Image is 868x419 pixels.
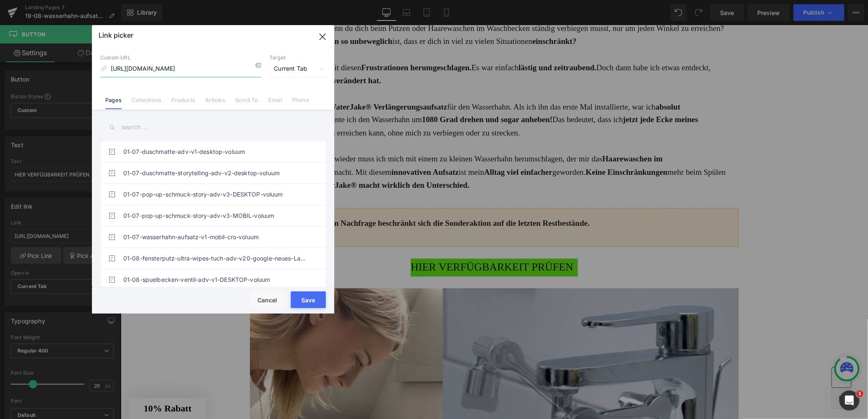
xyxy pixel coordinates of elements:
p: Custom URL [100,54,261,61]
a: 01-07-duschmatte-adv-v1-desktop-voluum [123,141,307,162]
a: 01-07-pop-up-schmuck-story-adv-v3-DESKTOP-voluum [123,184,307,205]
a: Collections [132,97,161,109]
strong: Frustrationen herumgeschlagen. [240,38,351,47]
strong: WaterJake® Verlängerungsaufsatz [208,77,326,86]
span: HIER VERFÜGBARKEIT PRÜFEN [290,234,453,252]
strong: Keine Einschränkungen [465,143,547,152]
p: Aufgrund der hohen Nachfrage beschränkt sich die Sonderaktion auf die letzten Restbestände. [148,194,599,204]
a: Phone [292,97,309,109]
a: 01-08-spuelbecken-ventil-adv-v1-DESKTOP-voluum [123,269,307,290]
button: Save [291,291,326,308]
input: search ... [100,118,326,137]
strong: der WaterJake® macht wirklich den Unterschied. [180,156,349,165]
p: Es ist dieser erstaunliche für den Wasserhahn. Als ich ihn das erste Mal installierte, war ich Pl... [129,75,618,115]
strong: Wasserhahn so unbeweglich [176,12,272,20]
strong: jetzt jede Ecke meines Waschbeckens [129,90,578,112]
strong: einschränkt? [412,12,456,20]
a: 01-08-fensterputz-ultra-wipes-tuch-adv-v20-google-neues-Layout [123,248,307,269]
strong: 1080 Grad drehen und sogar anheben! [301,90,432,99]
strong: mein Leben wirklich verändert hat. [140,51,260,60]
p: Und das Beste daran? Nie wieder muss ich mich mit einem zu kleinen Wasserhahn herumschlagen, der ... [129,128,618,167]
p: Link picker [99,31,133,39]
strong: lästig und zeitraubend. [398,38,476,47]
a: 01-07-duschmatte-storytelling-adv-v2-desktop-voluum [123,163,307,184]
p: Target [270,54,326,61]
a: Pages [105,97,122,109]
a: 01-07-wasserhahn-aufsatz-v1-mobil-cro-voluum [123,227,307,248]
span: Current Tab [270,61,326,77]
a: Articles [205,97,225,109]
iframe: Intercom live chat [840,391,860,411]
a: 01-07-pop-up-schmuck-story-adv-v3-MOBIL-voluum [123,205,307,226]
a: Scroll To [235,97,258,109]
input: https://gempages.net [100,61,261,77]
a: Email [268,97,282,109]
button: Cancel [251,291,284,308]
strong: innovativen Aufsatz [271,143,338,152]
a: HIER VERFÜGBARKEIT PRÜFEN [290,234,457,252]
strong: Haarewaschen im Waschbecken [129,130,542,151]
span: 1 [857,391,863,397]
strong: Alltag viel einfacher [364,143,432,152]
a: Products [171,97,195,109]
p: Ich habe mich jahrelang mit diesen Es war einfach Doch dann habe ich etwas entdeckt, das [129,36,618,62]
